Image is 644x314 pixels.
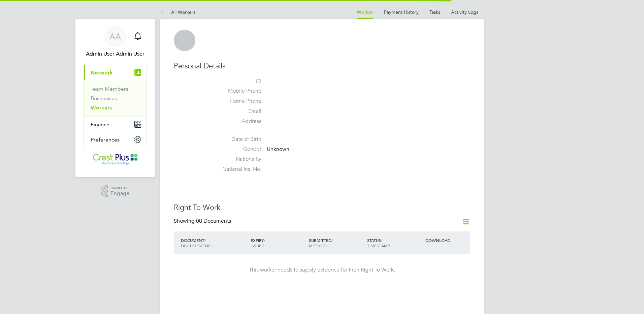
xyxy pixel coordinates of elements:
span: / [204,238,206,243]
a: Team Members [91,86,128,92]
label: ID [214,78,261,85]
a: All Workers [160,9,195,15]
a: Tasks [429,9,440,15]
span: TIMESTAMP [367,243,390,248]
label: Mobile Phone [214,88,261,95]
h3: Right To Work [174,203,470,213]
button: Preferences [84,132,147,147]
span: / [264,238,265,243]
div: Network [84,80,147,117]
span: DOCUMENT NO. [181,243,213,248]
a: Activity Logs [451,9,478,15]
nav: Main navigation [75,19,155,177]
a: Worker [357,9,373,15]
label: Date of Birth [214,136,261,143]
div: EXPIRY [249,234,307,252]
span: / [331,238,333,243]
a: Go to home page [84,154,147,165]
span: ISSUED [251,243,264,248]
label: Email [214,108,261,115]
a: AAAdmin User Admin User [84,26,147,58]
div: SUBMITTED [307,234,365,252]
span: / [381,238,382,243]
h3: Personal Details [174,61,470,71]
label: Home Phone [214,98,261,105]
div: Showing [174,218,232,225]
a: Powered byEngage [101,185,130,198]
span: Preferences [91,136,120,143]
a: Businesses [91,95,117,101]
span: METHOD [309,243,327,248]
div: DOCUMENT [179,234,249,252]
div: STATUS [365,234,424,252]
span: Finance [91,121,109,128]
a: Workers [91,104,112,111]
button: Network [84,65,147,80]
a: Payment History [384,9,419,15]
label: Gender [214,146,261,153]
label: National Ins. No. [214,166,261,173]
span: Admin User Admin User [84,50,147,58]
span: Network [91,69,113,76]
span: Powered by [110,185,129,191]
div: This worker needs to supply evidence for their Right To Work. [181,266,463,274]
span: Engage [110,191,129,196]
span: - [267,136,268,143]
label: Address [214,118,261,125]
span: 00 Documents [196,218,231,224]
button: Finance [84,117,147,132]
div: DOWNLOAD [424,234,470,246]
img: crestplusoperations-logo-retina.png [93,154,138,165]
span: AA [109,32,121,41]
span: Unknown [267,146,289,153]
label: Nationality [214,156,261,163]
